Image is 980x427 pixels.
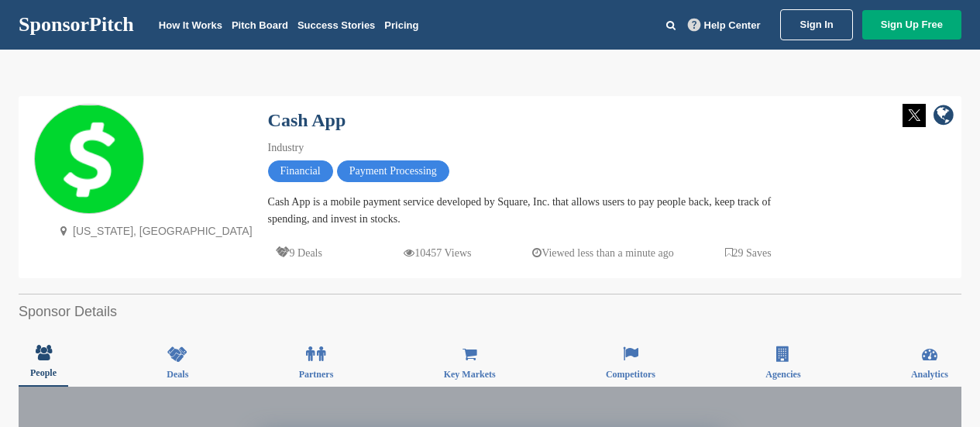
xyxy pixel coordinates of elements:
a: Cash App [268,110,346,130]
img: Twitter white [903,104,926,127]
span: Payment Processing [337,160,449,182]
p: [US_STATE], [GEOGRAPHIC_DATA] [53,222,253,241]
span: Agencies [765,370,800,379]
p: Viewed less than a minute ago [532,243,674,263]
p: 9 Deals [276,243,322,263]
img: Sponsorpitch & Cash App [35,105,143,214]
span: People [30,368,57,377]
span: Analytics [911,370,948,379]
span: Key Markets [444,370,496,379]
a: Success Stories [297,19,375,31]
a: Sign In [780,9,852,40]
a: Pitch Board [232,19,288,31]
a: SponsorPitch [19,15,134,35]
p: 10457 Views [404,243,471,263]
div: Cash App is a mobile payment service developed by Square, Inc. that allows users to pay people ba... [268,194,810,228]
span: Competitors [606,370,655,379]
div: Industry [268,139,810,157]
a: Help Center [685,16,764,34]
span: Financial [268,160,333,182]
h2: Sponsor Details [19,301,961,322]
a: company link [934,104,954,129]
a: Sign Up Free [862,10,961,40]
span: Deals [167,370,188,379]
span: Partners [299,370,334,379]
a: Pricing [384,19,418,31]
a: How It Works [159,19,222,31]
p: 29 Saves [725,243,772,263]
